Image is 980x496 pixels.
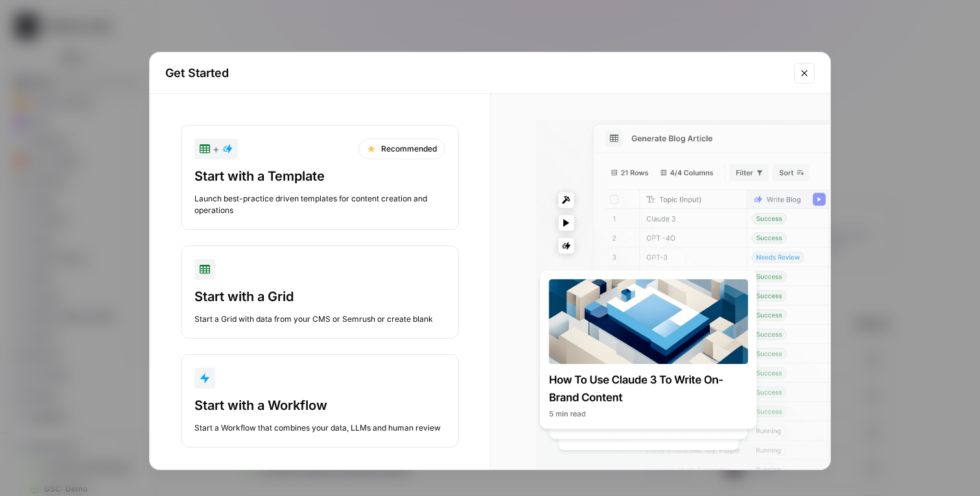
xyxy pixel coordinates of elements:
div: Start a Workflow that combines your data, LLMs and human review [194,422,445,434]
div: Launch best-practice driven templates for content creation and operations [194,193,445,216]
div: Start a Grid with data from your CMS or Semrush or create blank [194,313,445,325]
div: Recommended [358,139,445,159]
div: Start with a Workflow [194,396,445,414]
div: Start with a Template [194,167,445,185]
h2: Get Started [165,64,786,82]
button: +RecommendedStart with a TemplateLaunch best-practice driven templates for content creation and o... [181,125,459,230]
div: + [200,141,233,157]
button: Close modal [794,63,815,84]
button: Start with a WorkflowStart a Workflow that combines your data, LLMs and human review [181,354,459,447]
div: Start with a Grid [194,287,445,306]
button: Start with a GridStart a Grid with data from your CMS or Semrush or create blank [181,245,459,339]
